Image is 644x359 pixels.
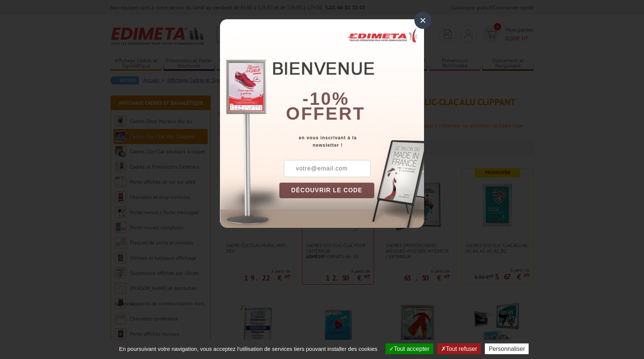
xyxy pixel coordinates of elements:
[437,343,481,354] button: Tout refuser
[302,89,349,109] b: -10%
[286,104,365,123] font: offert
[279,183,374,198] button: DÉCOUVRIR LE CODE
[485,343,529,354] button: Personnaliser (fenêtre modale)
[279,134,424,149] div: en vous inscrivant à la newsletter !
[414,12,431,29] div: ×
[115,346,381,352] span: En poursuivant votre navigation, vous acceptez l'utilisation de services tiers pouvant installer ...
[284,160,371,177] input: votre@email.com
[385,343,433,354] button: Tout accepter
